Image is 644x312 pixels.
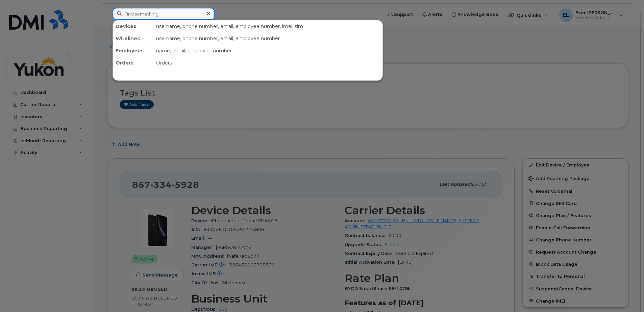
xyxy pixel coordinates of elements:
div: username, phone number, email, employee number [153,32,382,45]
div: Employees [113,45,153,57]
div: name, email, employee number [153,45,382,57]
div: username, phone number, email, employee number, imei, sim [153,20,382,32]
div: Orders [113,57,153,69]
div: Devices [113,20,153,32]
div: Orders [153,57,382,69]
div: Wirelines [113,32,153,45]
